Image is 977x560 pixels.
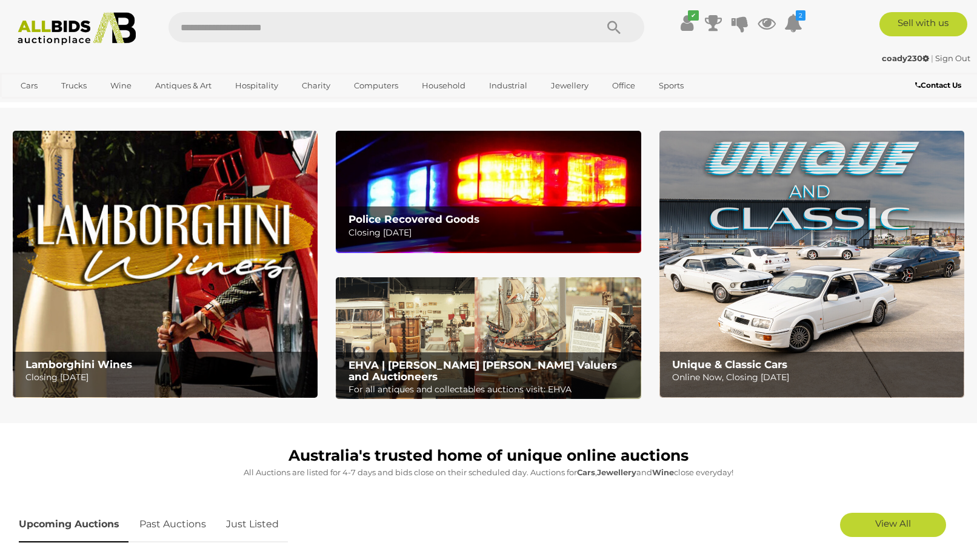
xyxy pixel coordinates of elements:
img: Unique & Classic Cars [659,131,964,398]
h1: Australia's trusted home of unique online auctions [19,447,958,464]
a: Police Recovered Goods Police Recovered Goods Closing [DATE] [336,131,641,252]
a: coady230 [882,53,931,63]
b: EHVA | [PERSON_NAME] [PERSON_NAME] Valuers and Auctioneers [348,359,617,383]
p: All Auctions are listed for 4-7 days and bids close on their scheduled day. Auctions for , and cl... [19,466,958,479]
b: Lamborghini Wines [25,358,132,371]
img: Lamborghini Wines [13,131,318,398]
a: Antiques & Art [147,76,219,96]
span: View All [875,518,911,529]
i: 2 [796,10,805,21]
a: View All [840,513,946,537]
a: Trucks [53,76,95,96]
a: EHVA | Evans Hastings Valuers and Auctioneers EHVA | [PERSON_NAME] [PERSON_NAME] Valuers and Auct... [336,277,641,400]
a: Computers [346,76,406,96]
p: Online Now, Closing [DATE] [672,370,958,385]
a: Sign Out [935,53,970,63]
a: Sell with us [879,12,967,36]
span: | [931,53,933,63]
a: Lamborghini Wines Lamborghini Wines Closing [DATE] [13,131,318,398]
img: Allbids.com.au [11,12,142,45]
p: For all antiques and collectables auctions visit: EHVA [348,382,634,397]
p: Closing [DATE] [348,225,634,240]
b: Police Recovered Goods [348,213,479,225]
button: Search [584,12,644,42]
a: Unique & Classic Cars Unique & Classic Cars Online Now, Closing [DATE] [659,131,964,398]
a: Charity [294,76,338,96]
img: EHVA | Evans Hastings Valuers and Auctioneers [336,277,641,400]
a: Industrial [481,76,535,96]
strong: coady230 [882,53,929,63]
i: ✔ [688,10,699,21]
a: Hospitality [227,76,286,96]
a: Just Listed [217,507,288,542]
strong: Wine [652,467,674,477]
a: Past Auctions [130,507,215,542]
b: Unique & Classic Cars [672,358,787,371]
a: Wine [102,76,139,96]
a: Contact Us [915,79,964,92]
a: Upcoming Auctions [19,507,128,542]
a: Household [414,76,473,96]
a: 2 [784,12,802,34]
a: Office [604,76,643,96]
img: Police Recovered Goods [336,131,641,252]
strong: Jewellery [597,467,636,477]
a: Jewellery [543,76,596,96]
a: [GEOGRAPHIC_DATA] [13,96,115,116]
a: Sports [651,76,692,96]
a: ✔ [678,12,696,34]
b: Contact Us [915,81,961,90]
strong: Cars [577,467,595,477]
a: Cars [13,76,45,96]
p: Closing [DATE] [25,370,311,385]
